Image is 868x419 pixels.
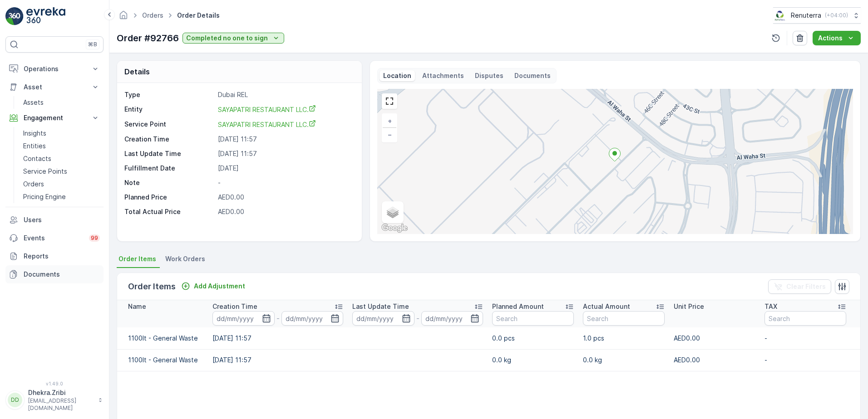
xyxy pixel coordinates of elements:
p: Entities [23,141,46,151]
p: ( +04:00 ) [825,12,848,19]
span: SAYAPATRI RESTAURANT LLC. [218,106,316,113]
p: Events [24,234,84,243]
button: DDDhekra.Zribi[EMAIL_ADDRESS][DOMAIN_NAME] [5,388,104,412]
p: Completed no one to sign [186,34,268,43]
p: Total Actual Price [124,207,181,216]
p: Note [124,178,214,187]
button: Completed no one to sign [182,33,284,44]
a: Zoom In [383,114,396,128]
p: Planned Price [124,193,167,202]
p: - [218,178,352,187]
span: SAYAPATRI RESTAURANT LLC. [218,121,316,128]
td: 1.0 pcs [578,327,669,349]
span: AED0.00 [674,334,700,342]
a: Service Points [20,165,104,178]
span: Work Orders [165,254,205,263]
p: Documents [514,71,551,80]
p: Contacts [23,154,51,163]
p: - [276,313,280,324]
p: Unit Price [674,302,704,311]
input: dd/mm/yyyy [352,311,414,326]
span: AED0.00 [674,356,700,364]
p: Actual Amount [583,302,630,311]
p: Add Adjustment [194,282,245,291]
p: ⌘B [88,41,97,48]
p: Operations [24,64,85,73]
img: Google [380,222,409,234]
a: Insights [20,127,104,140]
p: Assets [23,98,44,107]
td: [DATE] 11:57 [208,327,348,349]
input: Search [764,311,846,326]
a: Pricing Engine [20,190,104,203]
p: Actions [818,34,843,43]
p: Orders [23,180,44,189]
p: Engagement [24,113,85,122]
p: - [416,313,419,324]
td: - [760,327,851,349]
p: Last Update Time [124,149,214,158]
a: Users [5,211,104,229]
p: Creation Time [212,302,257,311]
button: Renuterra(+04:00) [773,7,861,24]
p: Users [24,215,100,224]
p: Pricing Engine [23,192,66,201]
p: Name [128,302,146,311]
p: Order Items [128,280,176,293]
p: Insights [23,129,46,138]
span: + [388,117,392,125]
p: Location [383,71,411,80]
p: Planned Amount [492,302,544,311]
a: Homepage [118,14,128,21]
a: Orders [20,178,104,190]
a: Reports [5,247,104,265]
p: Disputes [475,71,503,80]
p: Asset [24,83,85,92]
input: dd/mm/yyyy [281,311,344,326]
p: Dhekra.Zribi [28,388,94,397]
span: Order Items [118,254,156,263]
p: Reports [24,252,100,261]
p: Service Points [23,167,67,176]
span: v 1.49.0 [5,381,104,386]
p: [EMAIL_ADDRESS][DOMAIN_NAME] [28,397,94,412]
button: Actions [813,31,861,45]
input: Search [583,311,665,326]
button: Clear Filters [768,279,831,294]
span: AED0.00 [218,208,244,215]
span: AED0.00 [218,193,244,201]
input: Search [492,311,574,326]
input: dd/mm/yyyy [421,311,483,326]
p: [DATE] 11:57 [218,135,352,144]
img: logo [5,7,24,25]
span: Order Details [175,11,222,20]
td: 1100lt - General Waste [117,349,208,371]
span: − [388,131,392,138]
td: 1100lt - General Waste [117,327,208,349]
input: dd/mm/yyyy [212,311,275,326]
button: Operations [5,60,104,78]
td: [DATE] 11:57 [208,349,348,371]
p: [DATE] [218,164,352,173]
a: Orders [142,11,163,19]
div: DD [8,393,22,407]
p: [DATE] 11:57 [218,149,352,158]
a: Documents [5,265,104,283]
a: Open this area in Google Maps (opens a new window) [380,222,409,234]
a: SAYAPATRI RESTAURANT LLC. [218,105,352,114]
p: Last Update Time [352,302,409,311]
p: Type [124,90,214,99]
a: Contacts [20,152,104,165]
img: Screenshot_2024-07-26_at_13.33.01.png [773,10,787,20]
a: Assets [20,96,104,109]
td: - [760,349,851,371]
p: TAX [764,302,777,311]
p: Clear Filters [786,282,826,291]
a: Layers [383,202,403,222]
p: Fulfillment Date [124,164,214,173]
p: Dubai REL [218,90,352,99]
p: Renuterra [791,11,821,20]
p: Documents [24,270,100,279]
a: Events99 [5,229,104,247]
button: Engagement [5,109,104,127]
